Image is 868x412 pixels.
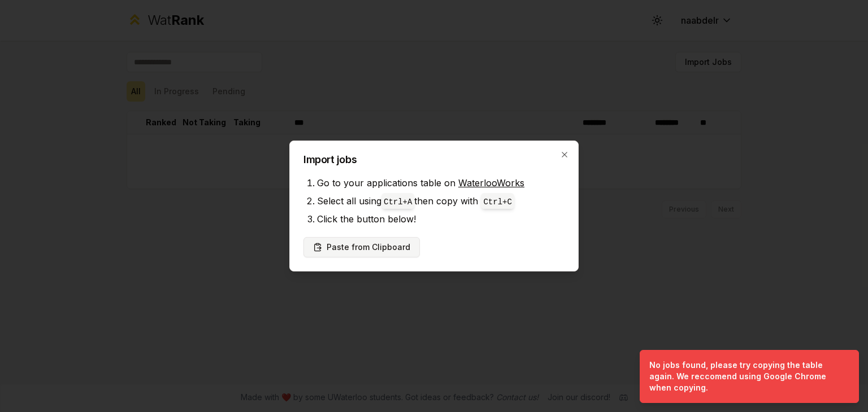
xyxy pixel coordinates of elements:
[458,177,524,189] a: WaterlooWorks
[303,237,420,257] button: Paste from Clipboard
[649,360,845,393] div: No jobs found, please try copying the table again. We reccomend using Google Chrome when copying.
[483,198,511,207] code: Ctrl+ C
[303,155,565,165] h2: Import jobs
[317,192,565,210] li: Select all using then copy with
[317,174,565,192] li: Go to your applications table on
[384,198,412,207] code: Ctrl+ A
[317,210,565,228] li: Click the button below!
